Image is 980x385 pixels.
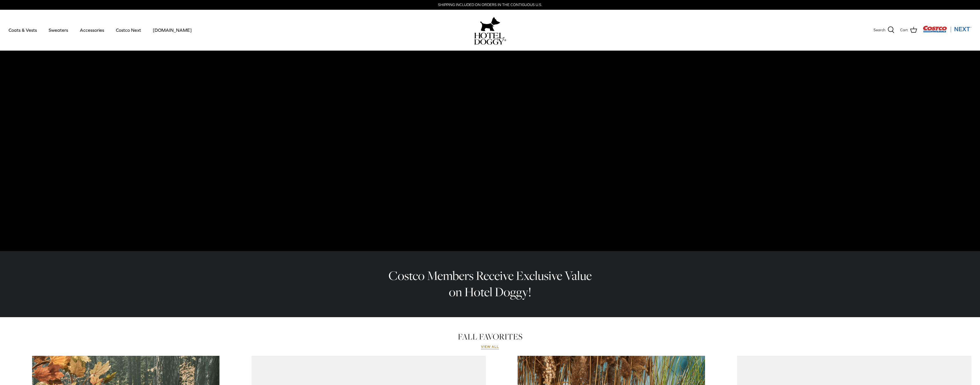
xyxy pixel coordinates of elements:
[474,15,506,45] a: hoteldoggy.com hoteldoggycom
[458,331,522,342] a: FALL FAVORITES
[874,27,885,33] span: Search
[384,268,596,300] h2: Costco Members Receive Exclusive Value on Hotel Doggy!
[480,15,500,33] img: hoteldoggy.com
[148,20,197,40] a: [DOMAIN_NAME]
[3,20,42,40] a: Coats & Vests
[481,345,499,349] a: View all
[474,33,506,45] img: hoteldoggycom
[900,26,917,34] a: Cart
[75,20,109,40] a: Accessories
[874,26,894,34] a: Search
[111,20,146,40] a: Costco Next
[43,20,73,40] a: Sweaters
[923,29,971,33] a: Visit Costco Next
[923,25,971,33] img: Costco Next
[900,27,908,33] span: Cart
